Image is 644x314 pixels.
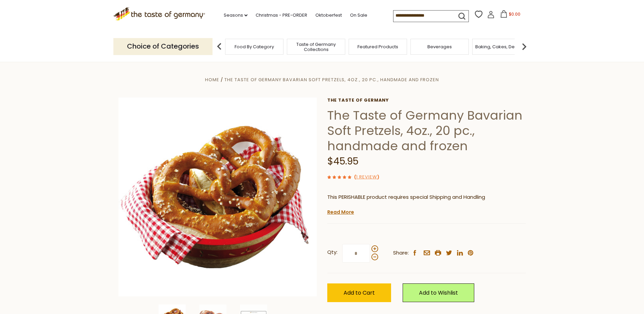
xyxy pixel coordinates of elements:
a: Food By Category [235,44,274,49]
a: The Taste of Germany [327,98,526,103]
a: Baking, Cakes, Desserts [475,44,528,49]
a: The Taste of Germany Bavarian Soft Pretzels, 4oz., 20 pc., handmade and frozen [224,76,439,83]
input: Qty: [342,244,370,263]
span: Add to Cart [344,289,375,297]
a: 1 Review [356,174,377,181]
li: We will ship this product in heat-protective packaging and ice. [334,207,526,215]
p: This PERISHABLE product requires special Shipping and Handling [327,193,526,202]
img: previous arrow [213,40,226,53]
a: Taste of Germany Collections [289,42,343,52]
a: Beverages [427,44,452,49]
button: Add to Cart [327,283,391,302]
a: Oktoberfest [315,12,342,19]
a: Seasons [224,12,247,19]
img: next arrow [517,40,531,53]
span: $45.95 [327,155,358,168]
strong: Qty: [327,248,337,257]
a: Featured Products [357,44,398,49]
img: The Taste of Germany Bavarian Soft Pretzels, 4oz., 20 pc., handmade and frozen [118,98,317,296]
span: $0.00 [509,11,520,17]
a: Christmas - PRE-ORDER [256,12,307,19]
h1: The Taste of Germany Bavarian Soft Pretzels, 4oz., 20 pc., handmade and frozen [327,108,526,154]
a: Home [205,76,219,83]
p: Choice of Categories [113,38,213,55]
a: Read More [327,209,354,215]
span: Share: [393,249,409,257]
span: ( ) [354,174,379,180]
a: Add to Wishlist [403,283,474,302]
button: $0.00 [496,10,525,20]
a: On Sale [350,12,367,19]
